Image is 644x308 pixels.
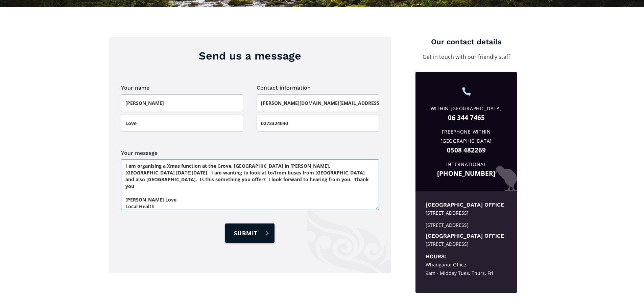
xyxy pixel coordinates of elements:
h5: [GEOGRAPHIC_DATA] office [426,233,507,240]
div: International [421,160,512,169]
legend: Contact information [257,83,311,93]
label: Your message [121,148,379,158]
p: Get in touch with our friendly staff [415,52,517,62]
h5: [GEOGRAPHIC_DATA] office [426,202,507,209]
h5: Hours: [426,253,507,260]
h3: Send us a message [121,49,379,63]
div: Within [GEOGRAPHIC_DATA] [421,104,512,113]
form: Contact page [121,83,379,256]
legend: Your name [121,83,149,93]
a: 06 344 7465 [421,113,512,122]
input: First name [121,94,243,111]
div: [STREET_ADDRESS] [426,240,507,248]
a: 0508 482269 [421,146,512,155]
input: Submit [225,223,275,243]
h4: Our contact details [415,37,517,47]
div: [STREET_ADDRESS] [426,209,507,217]
div: Whanganui Office 9am - Midday Tues, Thurs, Fri [426,260,507,278]
input: Email [257,94,379,111]
input: Last name [121,115,243,132]
input: Phone [257,115,379,132]
div: [STREET_ADDRESS] [426,221,507,229]
a: [PHONE_NUMBER] [421,169,512,178]
div: Freephone Within [GEOGRAPHIC_DATA] [421,127,512,146]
